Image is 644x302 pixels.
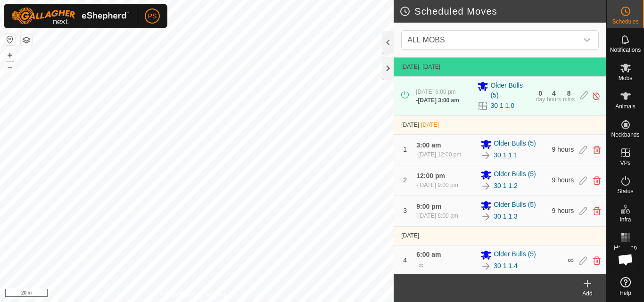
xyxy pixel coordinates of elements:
[480,180,492,192] img: To
[536,97,545,102] div: day
[552,207,574,214] span: 9 hours
[614,245,637,251] span: Heatmap
[11,8,129,24] img: Gallagher Logo
[490,81,530,100] span: Older Bulls (5)
[418,182,458,188] span: [DATE] 9:00 pm
[416,181,458,189] div: -
[592,91,601,101] img: Turn off schedule move
[404,31,578,49] span: ALL MOBS
[416,251,441,258] span: 6:00 am
[568,255,574,265] span: ∞
[552,146,574,153] span: 9 hours
[494,261,518,271] a: 30 1 1.4
[418,212,458,219] span: [DATE] 6:00 am
[620,160,630,166] span: VPs
[547,97,561,102] div: hours
[567,90,571,97] div: 8
[552,176,574,184] span: 9 hours
[4,34,16,45] button: Reset Map
[418,97,459,104] span: [DATE] 3:00 am
[407,36,445,44] span: ALL MOBS
[418,151,461,158] span: [DATE] 12:00 pm
[563,97,575,102] div: mins
[416,89,455,95] span: [DATE] 6:00 pm
[399,6,606,17] h2: Scheduled Moves
[578,31,596,49] div: dropdown trigger
[416,141,441,149] span: 3:00 am
[416,172,445,180] span: 12:00 pm
[416,212,458,220] div: -
[403,256,407,264] span: 4
[494,181,518,191] a: 30 1 1.2
[494,212,518,221] a: 30 1 1.3
[401,64,419,70] span: [DATE]
[416,150,461,159] div: -
[21,34,32,46] button: Map Layers
[538,90,542,97] div: 0
[615,104,636,109] span: Animals
[421,122,439,128] span: [DATE]
[419,122,439,128] span: -
[148,11,157,21] span: PS
[480,211,492,222] img: To
[494,200,536,211] span: Older Bulls (5)
[403,146,407,153] span: 1
[403,207,407,214] span: 3
[416,260,423,271] div: -
[619,217,631,222] span: Infra
[617,188,633,194] span: Status
[490,101,514,111] a: 30 1 1.0
[619,290,631,296] span: Help
[612,19,638,24] span: Schedules
[4,49,16,61] button: +
[494,169,536,180] span: Older Bulls (5)
[569,289,606,298] div: Add
[401,232,419,239] span: [DATE]
[416,96,459,105] div: -
[494,249,536,261] span: Older Bulls (5)
[480,150,492,161] img: To
[401,122,419,128] span: [DATE]
[419,64,440,70] span: - [DATE]
[416,203,441,210] span: 9:00 pm
[552,90,556,97] div: 4
[611,245,640,274] div: Open chat
[610,47,641,53] span: Notifications
[403,176,407,184] span: 2
[160,290,195,298] a: Privacy Policy
[480,261,492,272] img: To
[494,150,518,160] a: 30 1 1.1
[611,132,639,138] span: Neckbands
[607,273,644,300] a: Help
[418,261,423,269] span: ∞
[619,75,632,81] span: Mobs
[494,139,536,150] span: Older Bulls (5)
[206,290,234,298] a: Contact Us
[4,62,16,73] button: –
